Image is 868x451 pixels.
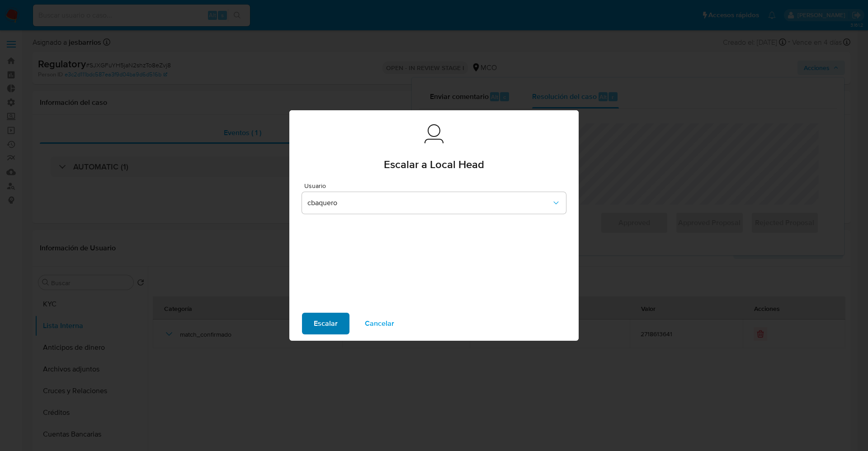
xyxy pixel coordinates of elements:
[307,198,552,207] span: cbaquero
[302,313,349,334] button: Escalar
[302,192,566,214] button: cbaquero
[353,313,406,334] button: Cancelar
[384,159,484,170] span: Escalar a Local Head
[365,314,394,334] span: Cancelar
[304,183,568,189] span: Usuario
[314,314,338,334] span: Escalar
